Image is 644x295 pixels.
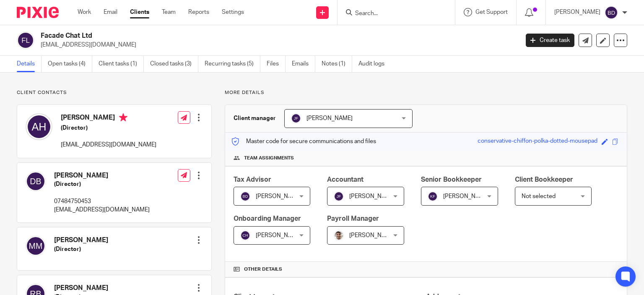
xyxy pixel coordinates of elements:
[267,56,286,72] a: Files
[150,56,198,72] a: Closed tasks (3)
[17,89,212,96] p: Client contacts
[41,31,419,40] h2: Facade Chat Ltd
[526,34,574,47] a: Create task
[61,141,156,149] p: [EMAIL_ADDRESS][DOMAIN_NAME]
[554,8,600,16] p: [PERSON_NAME]
[26,236,46,256] img: svg%3E
[225,89,627,96] p: More details
[17,31,34,49] img: svg%3E
[240,191,250,201] img: svg%3E
[54,206,150,214] p: [EMAIL_ADDRESS][DOMAIN_NAME]
[256,193,302,199] span: [PERSON_NAME]
[334,191,344,201] img: svg%3E
[322,56,352,72] a: Notes (1)
[26,113,52,140] img: svg%3E
[478,137,597,146] div: conservative-chiffon-polka-dotted-mousepad
[349,232,395,238] span: [PERSON_NAME]
[291,113,301,123] img: svg%3E
[443,193,489,199] span: [PERSON_NAME]
[119,113,127,122] i: Primary
[104,8,117,16] a: Email
[240,230,250,240] img: svg%3E
[256,232,302,238] span: [PERSON_NAME]
[354,10,430,18] input: Search
[48,56,92,72] a: Open tasks (4)
[61,124,156,132] h5: (Director)
[231,137,376,146] p: Master code for secure communications and files
[515,176,573,183] span: Client Bookkeeper
[17,56,42,72] a: Details
[292,56,315,72] a: Emails
[54,197,150,206] p: 07484750453
[475,9,508,15] span: Get Support
[54,284,108,292] h4: [PERSON_NAME]
[334,230,344,240] img: PXL_20240409_141816916.jpg
[522,193,556,199] span: Not selected
[327,176,364,183] span: Accountant
[234,215,301,222] span: Onboarding Manager
[234,176,271,183] span: Tax Advisor
[78,8,91,16] a: Work
[54,245,108,253] h5: (Director)
[234,114,276,123] h3: Client manager
[605,6,618,19] img: svg%3E
[130,8,149,16] a: Clients
[162,8,176,16] a: Team
[349,193,395,199] span: [PERSON_NAME]
[54,171,150,180] h4: [PERSON_NAME]
[188,8,209,16] a: Reports
[61,113,156,124] h4: [PERSON_NAME]
[99,56,144,72] a: Client tasks (1)
[306,115,353,121] span: [PERSON_NAME]
[421,176,482,183] span: Senior Bookkeeper
[54,236,108,245] h4: [PERSON_NAME]
[244,266,282,273] span: Other details
[222,8,244,16] a: Settings
[327,215,379,222] span: Payroll Manager
[54,180,150,188] h5: (Director)
[205,56,260,72] a: Recurring tasks (5)
[26,171,46,191] img: svg%3E
[358,56,391,72] a: Audit logs
[41,41,513,49] p: [EMAIL_ADDRESS][DOMAIN_NAME]
[17,7,59,18] img: Pixie
[428,191,438,201] img: svg%3E
[244,155,294,162] span: Team assignments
